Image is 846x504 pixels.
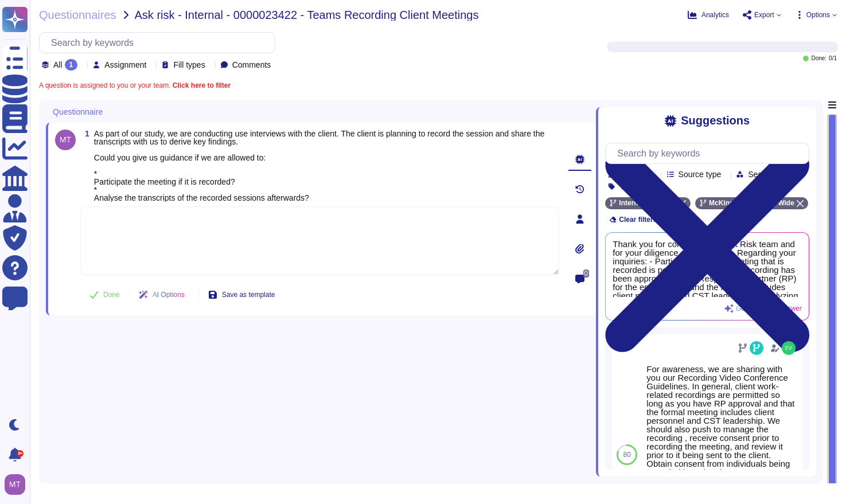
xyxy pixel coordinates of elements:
[153,291,185,298] span: AI Options
[80,130,89,138] span: 1
[103,291,120,298] span: Done
[170,81,231,89] b: Click here to filter
[17,450,24,457] div: 9+
[55,130,76,150] img: user
[701,11,729,18] span: Analytics
[80,283,129,306] button: Done
[583,269,590,278] span: 0
[811,56,826,61] span: Done:
[688,10,729,19] button: Analytics
[45,33,275,53] input: Search by keywords
[65,59,78,71] div: 1
[829,56,837,61] span: 0 / 1
[39,9,116,21] span: Questionnaires
[53,61,63,69] span: All
[222,291,275,298] span: Save as template
[173,61,205,69] span: Fill types
[754,11,774,18] span: Export
[104,61,146,69] span: Assignment
[611,143,809,163] input: Search by keywords
[53,108,103,116] span: Questionnaire
[135,9,479,21] span: Ask risk - Internal - 0000023422 - Teams Recording Client Meetings
[2,472,33,497] button: user
[623,451,631,458] span: 80
[39,82,231,89] span: A question is assigned to you or your team.
[199,283,284,306] button: Save as template
[782,341,796,355] img: user
[5,474,25,495] img: user
[806,11,830,18] span: Options
[232,61,271,69] span: Comments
